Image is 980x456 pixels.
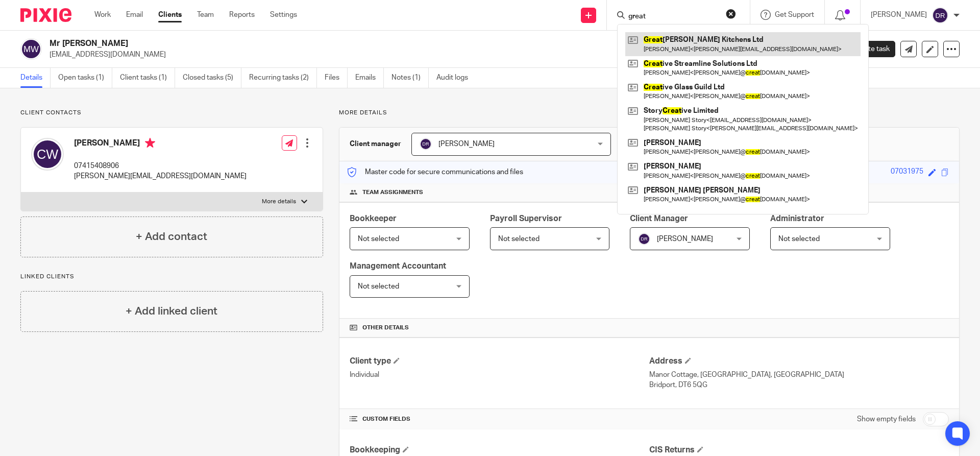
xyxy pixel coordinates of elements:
[726,9,736,19] button: Clear
[270,10,297,20] a: Settings
[770,214,824,223] span: Administrator
[325,68,348,88] a: Files
[775,11,814,18] span: Get Support
[136,229,207,245] h4: + Add contact
[638,233,650,245] img: svg%3E
[391,68,429,88] a: Notes (1)
[347,167,523,177] p: Master code for secure communications and files
[362,188,423,197] span: Team assignments
[657,235,713,243] span: [PERSON_NAME]
[20,68,51,88] a: Details
[871,10,927,20] p: [PERSON_NAME]
[120,68,175,88] a: Client tasks (1)
[183,68,241,88] a: Closed tasks (5)
[350,370,649,380] p: Individual
[58,68,112,88] a: Open tasks (1)
[350,214,397,223] span: Bookkeeper
[857,414,916,424] label: Show empty fields
[649,370,949,380] p: Manor Cottage, [GEOGRAPHIC_DATA], [GEOGRAPHIC_DATA]
[145,138,155,148] i: Primary
[498,235,540,243] span: Not selected
[20,109,323,117] p: Client contacts
[74,161,247,171] p: 07415408906
[94,10,111,20] a: Work
[649,380,949,390] p: Bridport, DT6 5QG
[350,262,446,270] span: Management Accountant
[126,10,143,20] a: Email
[358,235,399,243] span: Not selected
[50,50,821,60] p: [EMAIL_ADDRESS][DOMAIN_NAME]
[20,38,42,60] img: svg%3E
[420,138,432,150] img: svg%3E
[339,109,960,117] p: More details
[74,171,247,181] p: [PERSON_NAME][EMAIL_ADDRESS][DOMAIN_NAME]
[229,10,255,20] a: Reports
[126,303,217,319] h4: + Add linked client
[350,415,649,423] h4: CUSTOM FIELDS
[249,68,317,88] a: Recurring tasks (2)
[350,356,649,367] h4: Client type
[627,12,719,21] input: Search
[649,356,949,367] h4: Address
[438,140,495,148] span: [PERSON_NAME]
[74,138,247,151] h4: [PERSON_NAME]
[197,10,214,20] a: Team
[778,235,820,243] span: Not selected
[20,273,323,281] p: Linked clients
[350,445,649,455] h4: Bookkeeping
[436,68,476,88] a: Audit logs
[630,214,688,223] span: Client Manager
[350,139,401,149] h3: Client manager
[262,198,296,206] p: More details
[362,324,409,332] span: Other details
[490,214,562,223] span: Payroll Supervisor
[20,8,71,22] img: Pixie
[358,283,399,290] span: Not selected
[355,68,384,88] a: Emails
[50,38,667,49] h2: Mr [PERSON_NAME]
[31,138,64,171] img: svg%3E
[158,10,182,20] a: Clients
[932,7,948,23] img: svg%3E
[891,166,923,178] div: 07031975
[649,445,949,455] h4: CIS Returns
